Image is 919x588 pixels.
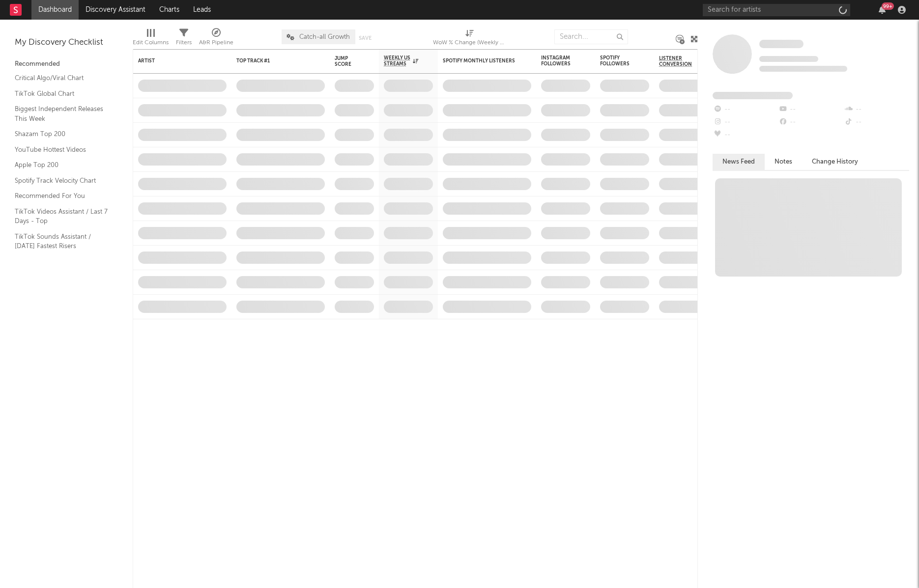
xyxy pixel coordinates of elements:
div: -- [778,103,843,116]
button: Change History [802,154,868,170]
a: Critical Algo/Viral Chart [15,73,108,84]
button: 99+ [879,6,886,14]
div: My Discovery Checklist [15,37,118,49]
span: Tracking Since: [DATE] [759,56,818,62]
div: Spotify Monthly Listeners [443,58,517,64]
a: Shazam Top 200 [15,129,108,140]
div: A&R Pipeline [199,37,233,49]
button: News Feed [713,154,765,170]
a: TikTok Global Chart [15,88,108,99]
a: Recommended For You [15,191,108,201]
span: Fans Added by Platform [713,92,793,99]
div: -- [844,116,909,129]
div: Edit Columns [133,37,169,49]
a: TikTok Sounds Assistant / [DATE] Fastest Risers [15,231,108,252]
button: Notes [765,154,802,170]
span: Weekly US Streams [384,55,410,67]
input: Search... [554,29,628,44]
div: WoW % Change (Weekly US Streams) [433,37,507,49]
span: Catch-all Growth [299,34,350,40]
div: WoW % Change (Weekly US Streams) [433,25,507,53]
div: Filters [176,37,192,49]
div: Artist [138,58,212,64]
input: Search for artists [703,4,850,16]
div: Filters [176,25,192,53]
div: -- [713,103,778,116]
a: YouTube Hottest Videos [15,144,108,155]
a: Spotify Track Velocity Chart [15,175,108,186]
div: A&R Pipeline [199,25,233,53]
div: Jump Score [335,56,359,67]
a: Apple Top 200 [15,160,108,170]
a: Some Artist [759,39,804,49]
div: Edit Columns [133,25,169,53]
span: 0 fans last week [759,66,847,72]
div: Top Track #1 [236,58,310,64]
div: 99 + [882,2,894,10]
button: Save [359,35,372,41]
div: -- [713,116,778,129]
div: Instagram Followers [541,55,575,67]
div: -- [778,116,843,129]
div: -- [713,129,778,141]
span: Listener Conversion [659,56,693,67]
div: Spotify Followers [600,55,634,67]
a: Biggest Independent Releases This Week [15,104,108,124]
div: -- [844,103,909,116]
a: TikTok Videos Assistant / Last 7 Days - Top [15,206,108,226]
div: Recommended [15,58,118,70]
span: Some Artist [759,40,804,48]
